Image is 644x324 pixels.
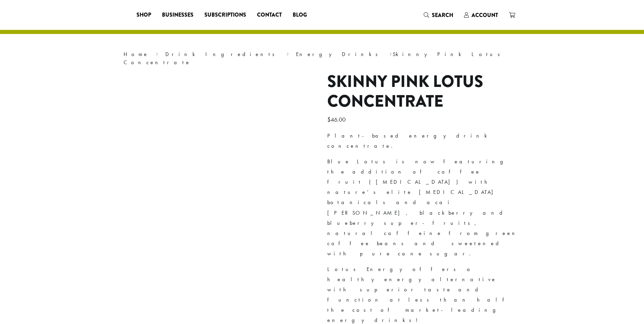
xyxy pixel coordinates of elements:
span: Account [472,11,498,19]
span: Shop [136,11,151,19]
span: $ [327,115,331,123]
span: Blog [293,11,307,19]
bdi: 46.00 [327,115,347,123]
span: Contact [257,11,282,19]
span: Subscriptions [204,11,246,19]
a: Drink Ingredients [165,51,279,58]
p: Blue Lotus is now featuring the addition of coffee fruit ([MEDICAL_DATA]) with nature’s elite [ME... [327,157,521,259]
span: › [156,48,158,58]
span: › [389,48,392,58]
a: Home [124,51,149,58]
a: Shop [131,10,157,20]
a: Search [418,10,459,21]
span: Businesses [162,11,194,19]
span: › [287,48,289,58]
p: Plant-based energy drink concentrate. [327,131,521,151]
span: Search [432,11,453,19]
nav: Breadcrumb [124,50,521,67]
a: Energy Drinks [296,51,382,58]
h1: Skinny Pink Lotus Concentrate [327,72,521,111]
